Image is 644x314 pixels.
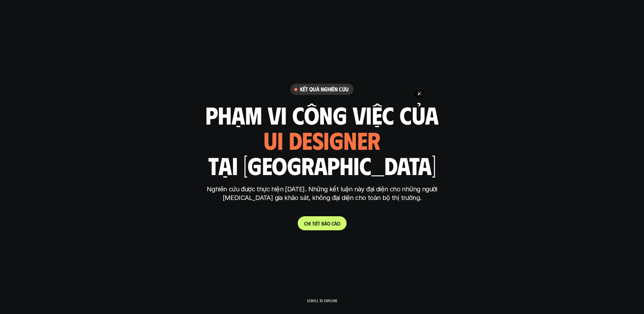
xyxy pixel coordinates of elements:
[307,220,310,226] span: h
[202,185,442,202] p: Nghiên cứu được thực hiện [DATE]. Những kết luận này đại diện cho những người [MEDICAL_DATA] gia ...
[205,101,439,128] h1: phạm vi công việc của
[208,152,436,179] h1: tại [GEOGRAPHIC_DATA]
[316,220,318,226] span: ế
[304,220,307,226] span: C
[337,220,340,226] span: o
[298,216,347,230] a: Chitiếtbáocáo
[334,220,337,226] span: á
[332,220,334,226] span: c
[312,220,314,226] span: t
[321,220,324,226] span: b
[324,220,327,226] span: á
[327,220,330,226] span: o
[314,220,316,226] span: i
[318,220,320,226] span: t
[310,220,311,226] span: i
[307,298,337,303] p: Scroll to explore
[300,86,349,93] h6: Kết quả nghiên cứu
